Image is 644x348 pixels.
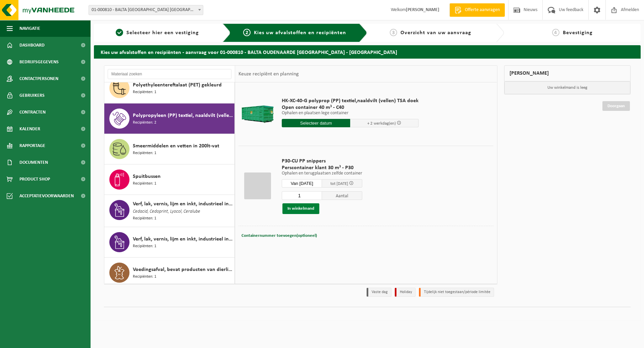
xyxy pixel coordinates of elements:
[133,208,200,215] span: Cedacid, Cedoprint, Lyocol, Ceralube
[282,104,419,111] span: Open container 40 m³ - C40
[282,119,350,127] input: Selecteer datum
[133,200,233,208] span: Verf, lak, vernis, lijm en inkt, industrieel in IBC
[282,158,362,164] span: P30-CU PP snippers
[19,171,50,188] span: Product Shop
[108,69,231,79] input: Materiaal zoeken
[104,258,235,288] button: Voedingsafval, bevat producten van dierlijke oorsprong, onverpakt, categorie 3 Recipiënten: 1
[282,164,362,171] span: Perscontainer klant 30 m³ - P30
[243,29,251,36] span: 2
[19,104,46,121] span: Contracten
[19,121,40,137] span: Kalender
[133,243,156,250] span: Recipiënten: 1
[94,45,641,58] h2: Kies uw afvalstoffen en recipiënten - aanvraag voor 01-000810 - BALTA OUDENAARDE [GEOGRAPHIC_DATA...
[419,288,494,297] li: Tijdelijk niet toegestaan/période limitée
[19,20,40,37] span: Navigatie
[241,233,317,238] span: Containernummer toevoegen(optioneel)
[133,112,233,120] span: Polypropyleen (PP) textiel, naaldvilt (vellen / linten)
[116,29,123,36] span: 1
[89,5,203,15] span: 01-000810 - BALTA OUDENAARDE NV - OUDENAARDE
[367,121,396,126] span: + 2 werkdag(en)
[254,30,346,36] span: Kies uw afvalstoffen en recipiënten
[330,182,348,186] span: tot [DATE]
[104,134,235,164] button: Smeermiddelen en vetten in 200lt-vat Recipiënten: 1
[400,30,471,36] span: Overzicht van uw aanvraag
[133,266,233,274] span: Voedingsafval, bevat producten van dierlijke oorsprong, onverpakt, categorie 3
[19,87,45,104] span: Gebruikers
[133,235,233,243] span: Verf, lak, vernis, lijm en inkt, industrieel in kleinverpakking
[104,73,235,103] button: Polyethyleentereftalaat (PET) gekleurd Recipiënten: 1
[552,29,559,36] span: 4
[126,30,199,36] span: Selecteer hier een vestiging
[504,81,631,94] p: Uw winkelmand is leeg
[97,29,217,37] a: 1Selecteer hier een vestiging
[133,142,219,150] span: Smeermiddelen en vetten in 200lt-vat
[104,227,235,258] button: Verf, lak, vernis, lijm en inkt, industrieel in kleinverpakking Recipiënten: 1
[282,97,419,104] span: HK-XC-40-G polyprop (PP) textiel,naaldvilt (vellen) TSA doek
[235,66,302,82] div: Keuze recipiënt en planning
[133,120,156,126] span: Recipiënten: 2
[133,81,222,89] span: Polyethyleentereftalaat (PET) gekleurd
[104,103,235,134] button: Polypropyleen (PP) textiel, naaldvilt (vellen / linten) Recipiënten: 2
[390,29,397,36] span: 3
[104,195,235,227] button: Verf, lak, vernis, lijm en inkt, industrieel in IBC Cedacid, Cedoprint, Lyocol, Ceralube Recipiën...
[449,3,505,17] a: Offerte aanvragen
[133,215,156,222] span: Recipiënten: 1
[19,154,48,171] span: Documenten
[133,89,156,95] span: Recipiënten: 1
[19,137,45,154] span: Rapportage
[19,54,59,70] span: Bedrijfsgegevens
[367,288,391,297] li: Vaste dag
[395,288,416,297] li: Holiday
[282,111,419,116] p: Ophalen en plaatsen lege container
[19,188,74,204] span: Acceptatievoorwaarden
[504,65,631,81] div: [PERSON_NAME]
[282,179,322,188] input: Selecteer datum
[406,7,439,12] strong: [PERSON_NAME]
[133,274,156,280] span: Recipiënten: 1
[322,191,362,200] span: Aantal
[241,231,318,240] button: Containernummer toevoegen(optioneel)
[463,7,501,13] span: Offerte aanvragen
[104,164,235,195] button: Spuitbussen Recipiënten: 1
[89,5,203,15] span: 01-000810 - BALTA OUDENAARDE NV - OUDENAARDE
[282,203,319,214] button: In winkelmand
[133,172,161,181] span: Spuitbussen
[282,171,362,176] p: Ophalen en terugplaatsen zelfde container
[133,181,156,187] span: Recipiënten: 1
[19,37,45,54] span: Dashboard
[602,101,630,111] a: Doorgaan
[19,70,58,87] span: Contactpersonen
[563,30,593,36] span: Bevestiging
[133,150,156,156] span: Recipiënten: 1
